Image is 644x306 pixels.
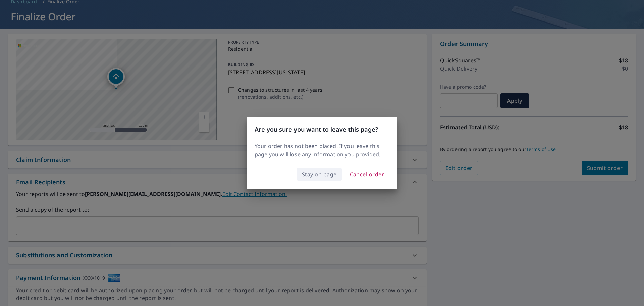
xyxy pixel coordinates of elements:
[255,125,389,134] h3: Are you sure you want to leave this page?
[302,170,337,179] span: Stay on page
[350,170,384,179] span: Cancel order
[255,142,389,158] p: Your order has not been placed. If you leave this page you will lose any information you provided.
[297,168,342,181] button: Stay on page
[344,168,390,181] button: Cancel order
